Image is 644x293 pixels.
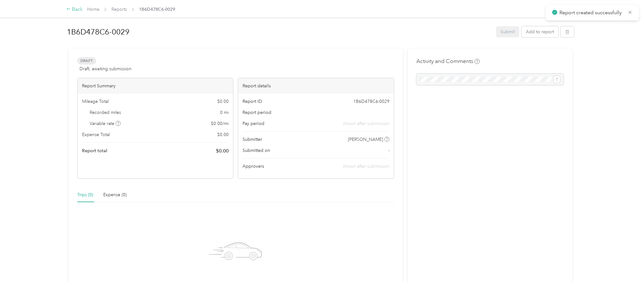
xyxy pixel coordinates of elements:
[90,109,121,116] span: Recorded miles
[87,7,99,12] a: Home
[217,131,229,138] span: $ 0.00
[111,7,127,12] a: Reports
[343,164,389,169] span: shown after submission
[416,57,480,65] h4: Activity and Comments
[243,136,262,143] span: Submitter
[388,147,389,154] span: -
[343,120,389,127] span: shown after submission
[243,147,270,154] span: Submitted on
[90,120,121,127] span: Variable rate
[82,98,109,105] span: Mileage Total
[79,65,131,72] span: Draft, awaiting submission
[353,98,389,105] span: 1B6D478C6-0029
[559,9,623,17] p: Report created successfully
[67,24,492,40] h1: 1B6D478C6-0029
[77,191,93,198] div: Trips (0)
[82,147,107,154] span: Report total
[211,120,229,127] span: $ 0.00 / mi
[609,258,644,293] iframe: Everlance-gr Chat Button Frame
[216,147,229,155] span: $ 0.00
[521,26,559,37] button: Add to report
[238,78,394,94] div: Report details
[217,98,229,105] span: $ 0.00
[66,6,83,13] div: Back
[243,163,264,170] span: Approvers
[220,109,229,116] span: 0 mi
[77,57,96,65] span: Draft
[139,6,175,13] span: 1B6D478C6-0029
[103,191,127,198] div: Expense (0)
[243,120,264,127] span: Pay period
[348,136,383,143] span: [PERSON_NAME]
[82,131,110,138] span: Expense Total
[78,78,233,94] div: Report Summary
[243,98,262,105] span: Report ID
[243,109,271,116] span: Report period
